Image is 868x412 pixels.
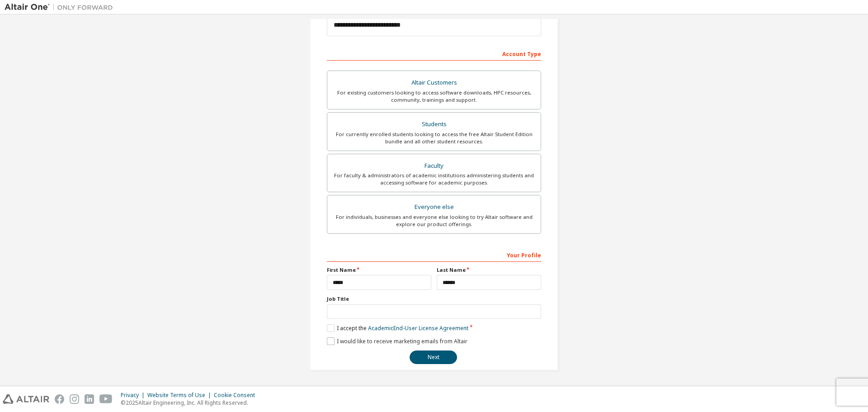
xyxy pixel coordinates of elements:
[333,213,535,228] div: For individuals, businesses and everyone else looking to try Altair software and explore our prod...
[55,394,64,404] img: facebook.svg
[410,350,457,364] button: Next
[327,46,541,61] div: Account Type
[70,394,79,404] img: instagram.svg
[3,394,49,404] img: altair_logo.svg
[333,89,535,104] div: For existing customers looking to access software downloads, HPC resources, community, trainings ...
[327,324,468,332] label: I accept the
[368,324,468,332] a: Academic End-User License Agreement
[333,118,535,131] div: Students
[333,201,535,213] div: Everyone else
[333,131,535,145] div: For currently enrolled students looking to access the free Altair Student Edition bundle and all ...
[333,172,535,186] div: For faculty & administrators of academic institutions administering students and accessing softwa...
[333,76,535,89] div: Altair Customers
[327,337,467,345] label: I would like to receive marketing emails from Altair
[121,399,260,407] p: © 2025 Altair Engineering, Inc. All Rights Reserved.
[327,266,431,274] label: First Name
[147,392,214,399] div: Website Terms of Use
[327,295,541,303] label: Job Title
[85,394,94,404] img: linkedin.svg
[214,392,260,399] div: Cookie Consent
[99,394,113,404] img: youtube.svg
[437,266,541,274] label: Last Name
[121,392,147,399] div: Privacy
[333,160,535,172] div: Faculty
[5,3,118,12] img: Altair One
[327,247,541,262] div: Your Profile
